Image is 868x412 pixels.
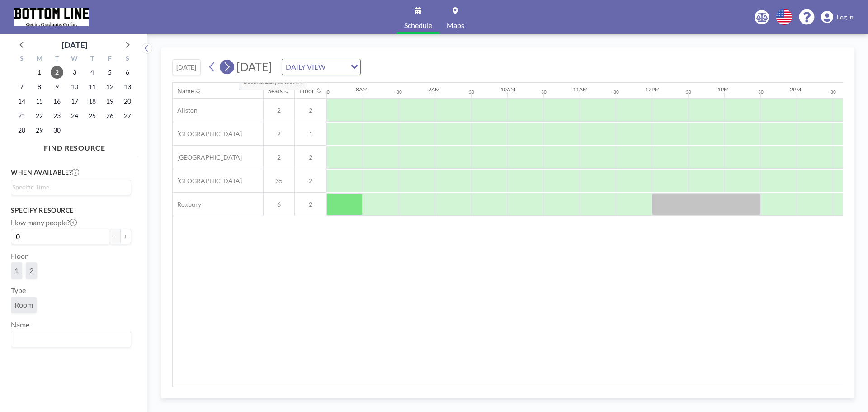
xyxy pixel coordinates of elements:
span: Schedule [404,22,432,29]
input: Search for option [12,182,126,192]
span: Saturday, September 6, 2025 [121,66,134,79]
label: How many people? [11,218,77,227]
span: Room [14,300,33,309]
div: [DATE] [62,38,87,51]
span: DAILY VIEW [284,61,327,73]
a: Log in [821,11,854,24]
span: 2 [29,266,33,275]
button: [DATE] [172,59,201,75]
span: 2 [295,106,326,114]
div: M [31,53,48,65]
span: Wednesday, September 3, 2025 [68,66,81,79]
span: 2 [295,177,326,185]
label: Floor [11,251,28,260]
div: Seats [268,87,283,95]
input: Search for option [12,333,126,345]
div: Search for option [11,331,131,347]
div: 2PM [790,86,801,93]
span: [GEOGRAPHIC_DATA] [173,130,242,138]
span: 1 [295,130,326,138]
div: 12PM [645,86,660,93]
span: Saturday, September 13, 2025 [121,81,134,93]
span: 6 [264,200,294,208]
div: 30 [469,89,474,95]
span: Allston [173,106,198,114]
div: 8AM [356,86,368,93]
span: Monday, September 1, 2025 [33,66,46,79]
div: S [118,53,136,65]
span: Wednesday, September 17, 2025 [68,95,81,108]
span: Wednesday, September 24, 2025 [68,109,81,122]
span: [GEOGRAPHIC_DATA] [173,177,242,185]
div: Search for option [11,180,131,194]
span: [DATE] [236,60,272,73]
span: Sunday, September 7, 2025 [15,81,28,93]
h4: FIND RESOURCE [11,140,138,152]
span: Friday, September 12, 2025 [104,81,116,93]
span: Tuesday, September 2, 2025 [51,66,63,79]
div: 10AM [500,86,515,93]
span: 2 [264,106,294,114]
span: Monday, September 29, 2025 [33,124,46,137]
div: T [83,53,101,65]
span: 2 [264,130,294,138]
span: Sunday, September 28, 2025 [15,124,28,137]
span: Saturday, September 27, 2025 [121,109,134,122]
label: Type [11,286,26,295]
div: 30 [541,89,547,95]
div: 11AM [573,86,588,93]
span: 1 [14,266,19,275]
span: 2 [264,153,294,161]
h3: Specify resource [11,206,131,214]
div: 30 [396,89,402,95]
div: Name [177,87,194,95]
div: Floor [299,87,315,95]
span: Friday, September 5, 2025 [104,66,116,79]
span: Tuesday, September 30, 2025 [51,124,63,137]
span: Friday, September 19, 2025 [104,95,116,108]
span: Thursday, September 4, 2025 [86,66,99,79]
div: S [13,53,31,65]
div: 30 [324,89,330,95]
button: - [109,229,120,244]
span: 35 [264,177,294,185]
span: Tuesday, September 16, 2025 [51,95,63,108]
span: Thursday, September 18, 2025 [86,95,99,108]
div: 9AM [428,86,440,93]
span: 2 [295,153,326,161]
span: Sunday, September 21, 2025 [15,109,28,122]
span: Thursday, September 25, 2025 [86,109,99,122]
span: 2 [295,200,326,208]
span: Sunday, September 14, 2025 [15,95,28,108]
span: Log in [837,13,854,21]
span: [GEOGRAPHIC_DATA] [173,153,242,161]
span: Monday, September 22, 2025 [33,109,46,122]
span: Maps [447,22,464,29]
input: Search for option [328,61,345,73]
span: Tuesday, September 9, 2025 [51,81,63,93]
button: + [120,229,131,244]
span: Thursday, September 11, 2025 [86,81,99,93]
span: Roxbury [173,200,201,208]
div: 30 [758,89,764,95]
span: Monday, September 15, 2025 [33,95,46,108]
span: Friday, September 26, 2025 [104,109,116,122]
div: F [101,53,118,65]
span: Saturday, September 20, 2025 [121,95,134,108]
div: 30 [686,89,691,95]
div: 30 [613,89,619,95]
div: Search for option [282,59,360,75]
div: 30 [830,89,836,95]
div: 1PM [717,86,729,93]
span: Tuesday, September 23, 2025 [51,109,63,122]
label: Name [11,320,29,329]
div: W [66,53,84,65]
div: T [48,53,66,65]
img: organization-logo [14,8,89,26]
span: Wednesday, September 10, 2025 [68,81,81,93]
span: Monday, September 8, 2025 [33,81,46,93]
